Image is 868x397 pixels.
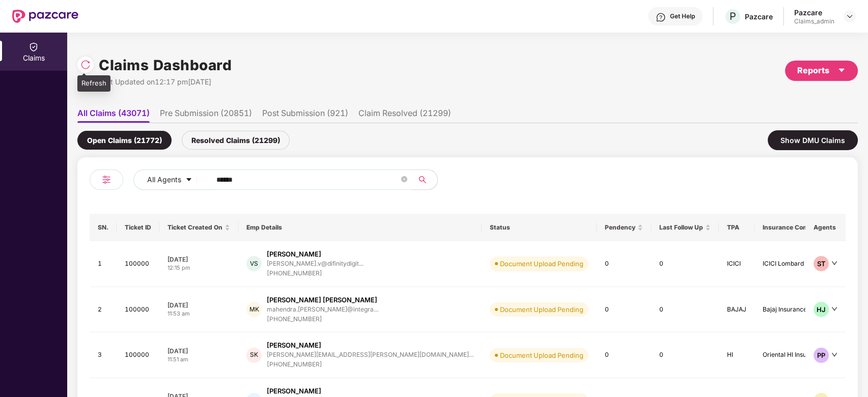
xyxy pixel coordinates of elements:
img: svg+xml;base64,PHN2ZyBpZD0iUmVsb2FkLTMyeDMyIiB4bWxucz0iaHR0cDovL3d3dy53My5vcmcvMjAwMC9zdmciIHdpZH... [80,60,91,70]
div: [PERSON_NAME][EMAIL_ADDRESS][PERSON_NAME][DOMAIN_NAME]... [267,351,473,358]
div: [DATE] [167,255,230,264]
span: Pendency [605,223,635,232]
div: ST [814,256,829,271]
div: Show DMU Claims [768,130,858,150]
span: down [831,306,837,312]
div: Open Claims (21772) [77,131,172,150]
div: [DATE] [167,347,230,355]
div: Get Help [670,12,695,20]
td: Oriental HI Insurance [754,332,832,378]
li: All Claims (43071) [77,108,150,123]
span: All Agents [147,174,181,185]
span: Last Follow Up [659,223,703,232]
img: New Pazcare Logo [12,10,78,23]
td: BAJAJ [719,287,754,333]
div: [PHONE_NUMBER] [267,269,363,278]
td: 0 [597,241,651,287]
th: SN. [90,214,117,241]
div: Document Upload Pending [500,350,583,360]
td: 0 [597,287,651,333]
div: [PERSON_NAME].v@difinitydigit... [267,260,363,267]
div: HJ [814,302,829,317]
div: Claims_admin [794,17,834,25]
h1: Claims Dashboard [99,54,232,76]
td: ICICI [719,241,754,287]
button: All Agentscaret-down [133,169,214,190]
button: search [412,169,438,190]
div: [PERSON_NAME] [267,386,321,396]
div: Refresh [77,75,110,92]
span: search [412,176,432,184]
span: close-circle [401,176,407,182]
th: Last Follow Up [651,214,719,241]
th: Ticket ID [117,214,159,241]
div: Pazcare [745,12,773,21]
div: [PERSON_NAME] [267,249,321,259]
span: down [831,260,837,266]
td: 100000 [117,332,159,378]
th: Ticket Created On [159,214,238,241]
span: down [831,352,837,358]
div: PP [814,348,829,363]
div: Document Upload Pending [500,304,583,315]
td: Bajaj Insurance [754,287,832,333]
div: [PERSON_NAME] [267,341,321,350]
td: 100000 [117,241,159,287]
div: [PERSON_NAME] [PERSON_NAME] [267,295,377,305]
div: VS [246,256,262,271]
div: Reports [797,64,846,77]
td: HI [719,332,754,378]
div: [PHONE_NUMBER] [267,315,378,324]
td: 0 [597,332,651,378]
div: Pazcare [794,8,834,17]
td: 3 [90,332,117,378]
div: SK [246,348,262,363]
td: 0 [651,241,719,287]
th: Pendency [597,214,651,241]
div: 11:53 am [167,309,230,318]
span: caret-down [837,66,846,74]
span: close-circle [401,175,407,185]
img: svg+xml;base64,PHN2ZyBpZD0iRHJvcGRvd24tMzJ4MzIiIHhtbG5zPSJodHRwOi8vd3d3LnczLm9yZy8yMDAwL3N2ZyIgd2... [846,12,854,20]
span: P [730,10,736,22]
div: Resolved Claims (21299) [182,131,290,150]
img: svg+xml;base64,PHN2ZyBpZD0iQ2xhaW0iIHhtbG5zPSJodHRwOi8vd3d3LnczLm9yZy8yMDAwL3N2ZyIgd2lkdGg9IjIwIi... [29,42,39,52]
td: 0 [651,332,719,378]
th: Emp Details [238,214,482,241]
div: [PHONE_NUMBER] [267,360,473,370]
div: MK [246,302,262,317]
th: Insurance Company [754,214,832,241]
th: Status [482,214,597,241]
td: 1 [90,241,117,287]
div: Document Upload Pending [500,259,583,269]
span: Ticket Created On [167,223,222,232]
img: svg+xml;base64,PHN2ZyBpZD0iSGVscC0zMngzMiIgeG1sbnM9Imh0dHA6Ly93d3cudzMub3JnLzIwMDAvc3ZnIiB3aWR0aD... [656,12,666,22]
div: 11:51 am [167,355,230,364]
th: TPA [719,214,754,241]
span: caret-down [185,176,192,184]
td: 2 [90,287,117,333]
td: 0 [651,287,719,333]
div: [DATE] [167,301,230,309]
li: Pre Submission (20851) [160,108,252,123]
td: 100000 [117,287,159,333]
img: svg+xml;base64,PHN2ZyB4bWxucz0iaHR0cDovL3d3dy53My5vcmcvMjAwMC9zdmciIHdpZHRoPSIyNCIgaGVpZ2h0PSIyNC... [100,174,113,186]
div: mahendra.[PERSON_NAME]@integra... [267,306,378,313]
th: Agents [805,214,846,241]
td: ICICI Lombard [754,241,832,287]
li: Post Submission (921) [262,108,348,123]
li: Claim Resolved (21299) [358,108,451,123]
div: Last Updated on 12:17 pm[DATE] [99,76,232,88]
div: 12:15 pm [167,264,230,272]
